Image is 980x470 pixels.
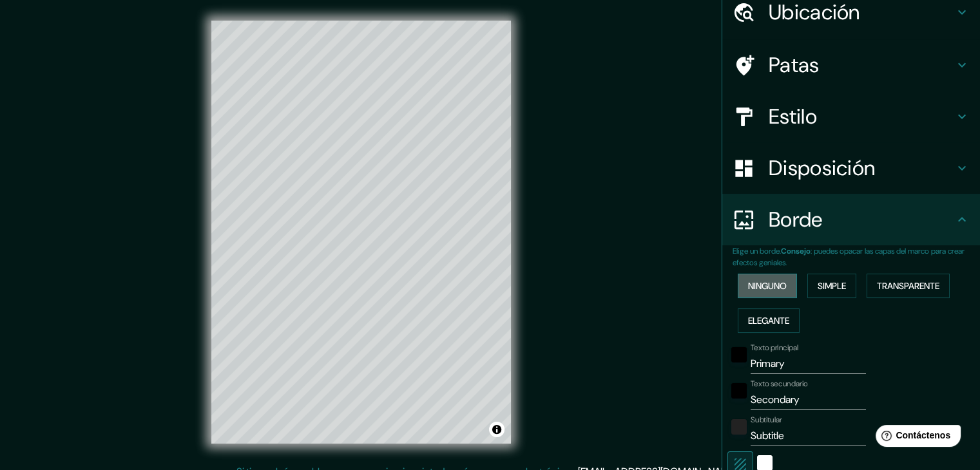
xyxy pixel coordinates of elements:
[751,415,782,425] font: Subtitular
[818,280,846,292] font: Simple
[867,274,950,298] button: Transparente
[489,422,504,437] button: Activar o desactivar atribución
[748,280,787,292] font: Ninguno
[769,52,820,79] font: Patas
[751,343,798,353] font: Texto principal
[769,155,875,182] font: Disposición
[748,315,789,326] font: Elegante
[769,206,823,233] font: Borde
[733,246,781,256] font: Elige un borde.
[865,420,966,456] iframe: Lanzador de widgets de ayuda
[722,194,980,245] div: Borde
[731,419,747,435] button: color-222222
[733,246,965,268] font: : puedes opacar las capas del marco para crear efectos geniales.
[722,142,980,194] div: Disposición
[877,280,939,292] font: Transparente
[781,246,811,256] font: Consejo
[751,379,808,389] font: Texto secundario
[769,103,817,130] font: Estilo
[807,274,856,298] button: Simple
[738,274,797,298] button: Ninguno
[731,347,747,362] button: negro
[722,91,980,142] div: Estilo
[731,383,747,399] button: negro
[722,39,980,91] div: Patas
[738,308,800,333] button: Elegante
